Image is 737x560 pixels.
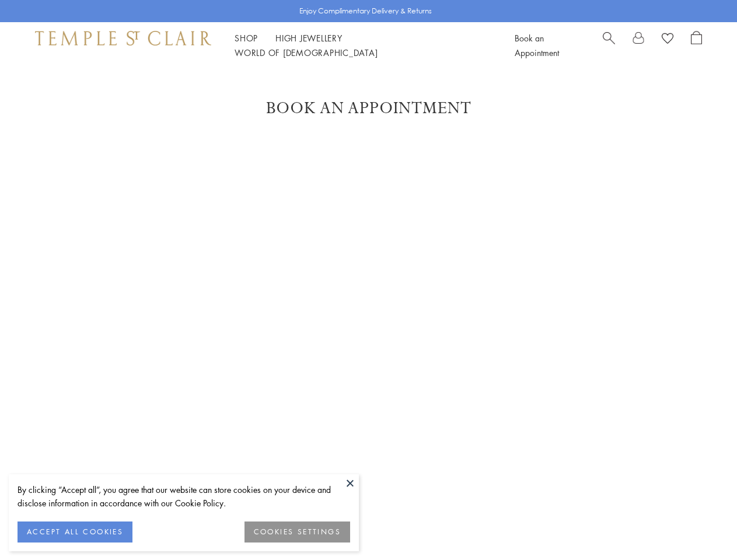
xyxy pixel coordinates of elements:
a: ShopShop [235,32,258,44]
a: Open Shopping Bag [691,31,702,60]
a: High JewelleryHigh Jewellery [275,32,343,44]
a: World of [DEMOGRAPHIC_DATA]World of [DEMOGRAPHIC_DATA] [235,47,378,58]
h1: Book An Appointment [47,98,690,119]
button: COOKIES SETTINGS [244,521,350,542]
nav: Main navigation [235,31,488,60]
a: Search [603,31,615,60]
a: View Wishlist [662,31,673,48]
div: By clicking “Accept all”, you agree that our website can store cookies on your device and disclos... [18,483,350,510]
button: ACCEPT ALL COOKIES [18,521,132,542]
img: Temple St. Clair [35,31,211,45]
a: Book an Appointment [515,32,559,58]
p: Enjoy Complimentary Delivery & Returns [299,5,432,17]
